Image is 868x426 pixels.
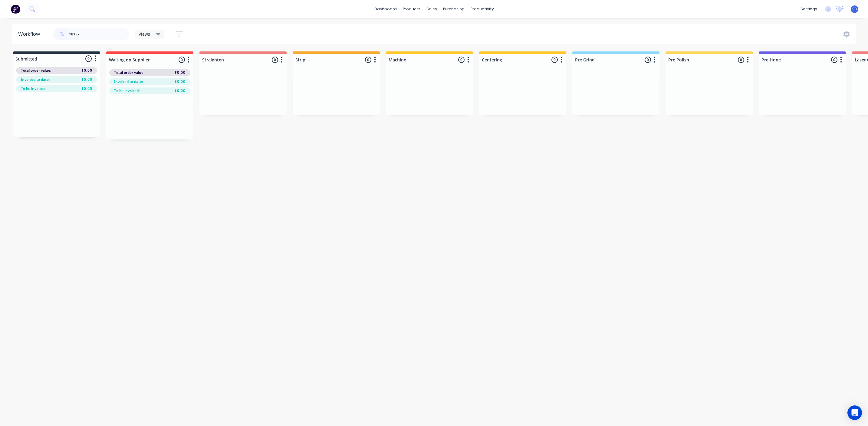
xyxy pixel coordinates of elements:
[81,77,92,82] span: $0.00
[69,28,129,40] input: Search for orders...
[21,68,51,73] span: Total order value:
[114,88,140,93] span: To be invoiced:
[468,5,497,14] div: productivity
[114,79,143,84] span: Invoiced to date:
[18,31,43,38] div: Workflow
[21,86,46,91] span: To be invoiced:
[797,5,820,14] div: settings
[371,5,400,14] a: dashboard
[847,405,862,420] div: Open Intercom Messenger
[175,88,186,93] span: $0.00
[81,68,92,73] span: $0.00
[114,70,144,75] span: Total order value:
[852,6,857,12] span: SB
[21,77,50,82] span: Invoiced to date:
[175,79,186,84] span: $0.00
[11,5,20,14] img: Factory
[175,70,186,75] span: $0.00
[139,31,150,37] span: Views
[440,5,468,14] div: purchasing
[423,5,440,14] div: sales
[400,5,423,14] div: products
[81,86,92,91] span: $0.00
